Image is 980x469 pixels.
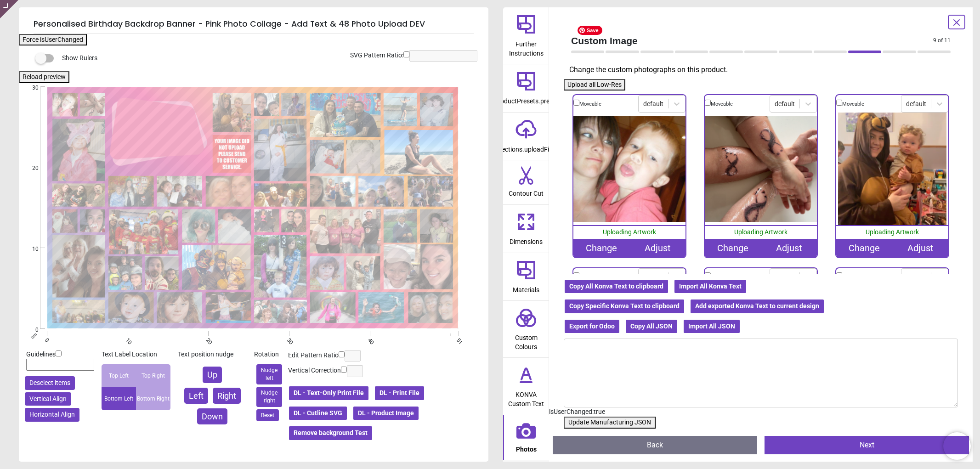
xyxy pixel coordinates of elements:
span: 20 [21,164,39,172]
button: Dimensions [503,205,549,253]
label: Moveable [711,273,733,281]
span: 51 [454,337,460,343]
span: Dimensions [510,233,543,247]
div: Change [573,239,629,257]
span: 10 [21,245,39,253]
div: isUserChanged: true [549,407,973,417]
label: Moveable [579,273,601,281]
span: Materials [513,281,539,295]
span: 10 [124,337,130,343]
span: Uploading Artwork [866,228,919,236]
button: sections.uploadFile [503,113,549,160]
label: Moveable [842,273,864,281]
span: Custom Colours [504,329,548,351]
label: Moveable [711,101,733,108]
label: SVG Pattern Ratio: [350,51,403,60]
div: Change [836,239,892,257]
span: KONVA Custom Text [504,386,548,408]
button: Add exported Konva Text to current design [690,299,825,314]
div: Adjust [629,239,685,257]
span: Save [578,26,602,35]
div: Adjust [892,239,948,257]
span: 20 [204,337,210,343]
span: sections.uploadFile [498,141,554,154]
span: 0 [21,326,39,334]
button: Export for Odoo [564,319,620,334]
button: Materials [503,253,549,301]
span: cm [30,331,38,339]
label: Moveable [842,101,864,108]
button: Import All Konva Text [674,279,747,294]
iframe: Brevo live chat [943,432,971,460]
span: Uploading Artwork [734,228,787,236]
span: Photos [516,441,537,454]
button: Copy All Konva Text to clipboard [564,279,669,294]
button: KONVA Custom Text [503,358,549,414]
div: Adjust [761,239,817,257]
label: Moveable [579,101,601,108]
span: 30 [285,337,291,343]
button: Custom Colours [503,301,549,357]
button: Contour Cut [503,160,549,204]
span: 40 [366,337,372,343]
button: Force isUserChanged [19,34,87,46]
span: Contour Cut [509,185,544,198]
span: Custom Image [571,34,933,47]
button: Back [553,436,757,454]
span: Uploading Artwork [603,228,656,236]
span: 9 of 11 [933,37,951,45]
button: Further Instructions [503,7,549,64]
button: Copy All JSON [625,319,678,334]
div: Change [705,239,761,257]
button: Next [765,436,969,454]
p: Change the custom photographs on this product. [569,65,958,75]
span: productPresets.preset [494,92,558,106]
button: Import All JSON [683,319,741,334]
button: Reload preview [19,71,69,83]
h5: Personalised Birthday Backdrop Banner - Pink Photo Collage - Add Text & 48 Photo Upload DEV [34,15,474,34]
button: Upload all Low-Res [564,79,625,91]
button: Update Manufacturing JSON [564,417,656,429]
button: Photos [503,415,549,460]
span: 30 [21,84,39,92]
button: productPresets.preset [503,64,549,112]
span: Further Instructions [504,35,548,58]
div: Show Rulers [41,53,488,64]
button: Copy Specific Konva Text to clipboard [564,299,685,314]
span: 0 [43,337,49,343]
